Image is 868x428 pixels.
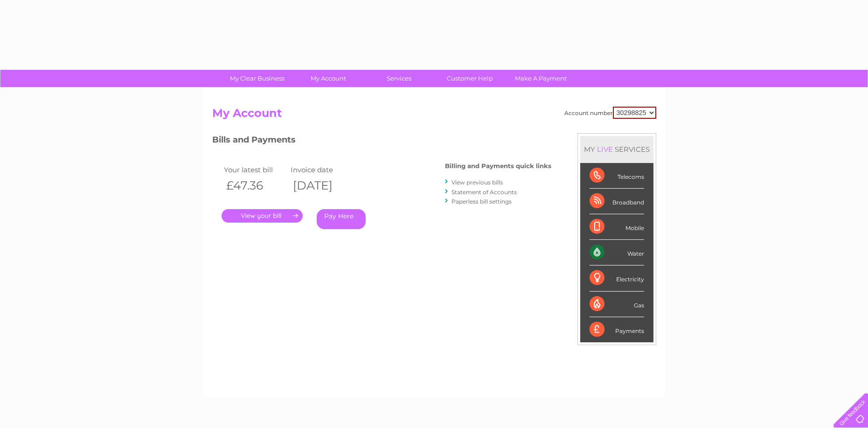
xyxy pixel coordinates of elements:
td: Your latest bill [222,163,289,176]
a: My Clear Business [219,70,296,87]
a: Paperless bill settings [451,198,512,205]
h4: Billing and Payments quick links [445,163,551,170]
div: LIVE [595,145,615,154]
a: . [222,209,303,223]
div: Mobile [590,214,644,240]
div: MY SERVICES [580,136,653,163]
div: Payments [590,317,644,342]
div: Electricity [590,265,644,291]
div: Water [590,240,644,265]
a: Services [361,70,437,87]
div: Broadband [590,189,644,214]
a: Pay Here [317,209,366,229]
div: Account number [564,107,656,119]
div: Gas [590,292,644,317]
td: Invoice date [288,163,355,176]
a: View previous bills [451,179,503,186]
h2: My Account [212,107,656,124]
div: Telecoms [590,163,644,189]
h3: Bills and Payments [212,133,551,149]
a: My Account [290,70,367,87]
th: £47.36 [222,176,289,195]
th: [DATE] [288,176,355,195]
a: Statement of Accounts [451,189,517,196]
a: Customer Help [431,70,508,87]
a: Make A Payment [502,70,579,87]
